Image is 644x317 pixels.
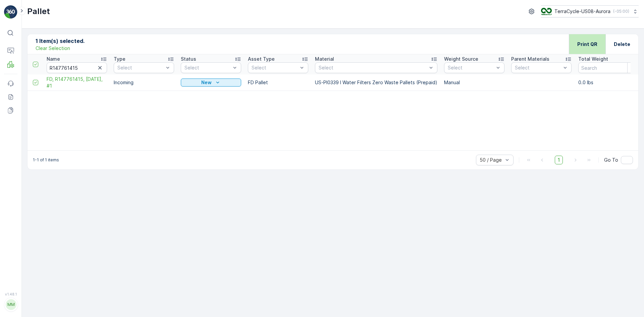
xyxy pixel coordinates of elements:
[448,64,494,71] p: Select
[201,79,212,86] p: New
[248,56,275,62] p: Asset Type
[4,5,17,19] img: logo
[6,165,29,171] span: Material :
[541,8,552,15] img: image_ci7OI47.png
[39,121,42,127] span: -
[315,56,334,62] p: Material
[47,76,107,89] a: FD, R147761415, 08/25/25, #1
[33,80,38,85] div: Toggle Row Selected
[29,165,116,171] span: US-PI0473 I FD Nitrile & Latex Gloves
[117,64,164,71] p: Select
[181,78,241,87] button: New
[541,5,639,17] button: TerraCycle-US08-Aurora(-05:00)
[577,41,597,48] p: Print QR
[511,56,549,62] p: Parent Materials
[554,8,610,15] p: TerraCycle-US08-Aurora
[47,56,60,62] p: Name
[312,74,441,91] td: US-PI0339 I Water Filters Zero Waste Pallets (Prepaid)
[33,157,59,163] p: 1-1 of 1 items
[6,154,36,160] span: Asset Type :
[6,121,39,127] span: Total Weight :
[47,62,107,73] input: Search
[444,56,478,62] p: Weight Source
[613,9,629,14] p: ( -05:00 )
[35,132,38,138] span: -
[614,41,630,48] p: Delete
[578,56,608,62] p: Total Weight
[4,298,17,312] button: MM
[319,64,427,71] p: Select
[6,110,22,116] span: Name :
[578,62,639,73] input: Search
[604,157,618,163] span: Go To
[22,110,75,116] span: FD, SC7454, [DATE], #1
[291,6,352,14] p: FD, SC7454, [DATE], #1
[575,74,642,91] td: 0.0 lbs
[245,74,312,91] td: FD Pallet
[110,74,177,91] td: Incoming
[181,56,196,62] p: Status
[555,156,563,164] span: 1
[6,299,16,310] div: MM
[515,64,561,71] p: Select
[441,74,508,91] td: Manual
[36,154,56,160] span: FD Pallet
[36,37,85,45] p: 1 Item(s) selected.
[184,64,231,71] p: Select
[252,64,298,71] p: Select
[4,292,17,296] span: v 1.48.1
[38,143,40,149] span: -
[36,45,70,52] p: Clear Selection
[114,56,125,62] p: Type
[27,6,50,17] p: Pallet
[47,76,107,89] span: FD, R147761415, [DATE], #1
[6,143,38,149] span: Tare Weight :
[6,132,35,138] span: Net Weight :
